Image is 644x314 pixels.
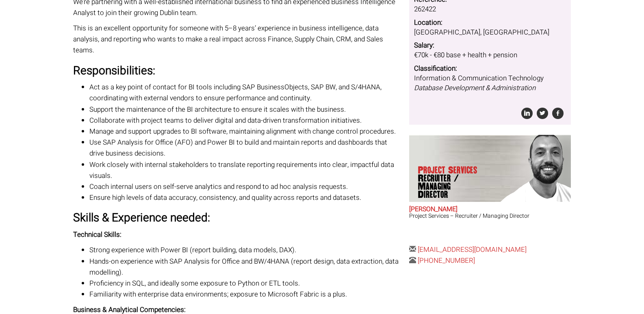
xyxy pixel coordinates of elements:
[414,74,566,93] dd: Information & Communication Technology
[89,181,403,192] li: Coach internal users on self-serve analytics and respond to ad hoc analysis requests.
[89,192,403,203] li: Ensure high levels of data accuracy, consistency, and quality across reports and datasets.
[89,278,403,289] li: Proficiency in SQL, and ideally some exposure to Python or ETL tools.
[89,159,403,181] li: Work closely with internal stakeholders to translate reporting requirements into clear, impactful...
[414,41,566,50] dt: Salary:
[73,210,210,226] strong: Skills & Experience needed:
[89,256,403,278] li: Hands-on experience with SAP Analysis for Office and BW/4HANA (report design, data extraction, da...
[89,82,403,104] li: Act as a key point of contact for BI tools including SAP BusinessObjects, SAP BW, and S/4HANA, co...
[418,256,475,266] a: [PHONE_NUMBER]
[73,23,403,56] p: This is an excellent opportunity for someone with 5–8 years’ experience in business intelligence,...
[493,135,571,202] img: Chris Pelow's our Project Services Recruiter / Managing Director
[89,289,403,300] li: Familiarity with enterprise data environments; exposure to Microsoft Fabric is a plus.
[414,50,566,60] dd: €70k - €80 base + health + pension
[89,104,403,115] li: Support the maintenance of the BI architecture to ensure it scales with the business.
[414,28,566,37] dd: [GEOGRAPHIC_DATA], [GEOGRAPHIC_DATA]
[89,245,403,256] li: Strong experience with Power BI (report building, data models, DAX).
[418,166,481,199] p: Project Services
[89,115,403,126] li: Collaborate with project teams to deliver digital and data-driven transformation initiatives.
[418,245,527,255] a: [EMAIL_ADDRESS][DOMAIN_NAME]
[89,126,403,137] li: Manage and support upgrades to BI software, maintaining alignment with change control procedures.
[414,4,566,14] dd: 262422
[89,137,403,159] li: Use SAP Analysis for Office (AFO) and Power BI to build and maintain reports and dashboards that ...
[73,65,403,78] h3: Responsibilities:
[418,174,481,199] span: Recruiter / Managing Director
[414,18,566,28] dt: Location:
[414,64,566,74] dt: Classification:
[409,213,571,219] h3: Project Services – Recruiter / Managing Director
[73,230,121,240] strong: Technical Skills:
[414,83,536,93] i: Database Development & Administration
[409,206,571,213] h2: [PERSON_NAME]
